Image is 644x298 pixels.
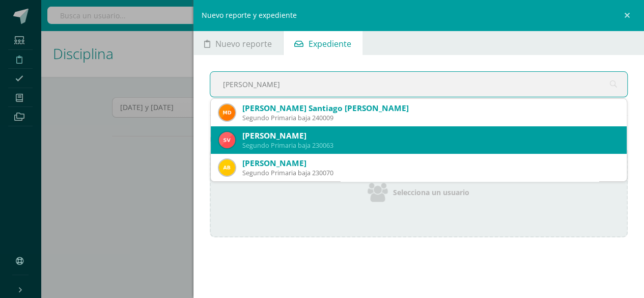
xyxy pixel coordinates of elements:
img: 721a0062291a3be9220fc6ca3110741a.png [219,159,235,176]
div: [PERSON_NAME] [242,130,619,141]
div: Segundo Primaria baja 240009 [242,114,619,122]
img: users_icon.png [368,182,388,202]
label: Expediente de Estudiante: [210,136,628,143]
div: [PERSON_NAME] Santiago [PERSON_NAME] [242,103,619,114]
div: [PERSON_NAME] [242,158,619,169]
span: Nuevo reporte [215,32,272,56]
span: Selecciona un usuario [393,187,469,197]
div: Segundo Primaria baja 230063 [242,141,619,150]
a: Nuevo reporte [193,31,283,55]
img: 47c0258174229f4cdcbb12a79661ea79.png [219,132,235,148]
div: Segundo Primaria baja 230070 [242,169,619,177]
span: Expediente [309,32,351,56]
input: Busca un estudiante aquí... [210,72,628,97]
img: b0eda082186b5eaf297545e583d024a5.png [219,104,235,121]
a: Expediente [284,31,362,55]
